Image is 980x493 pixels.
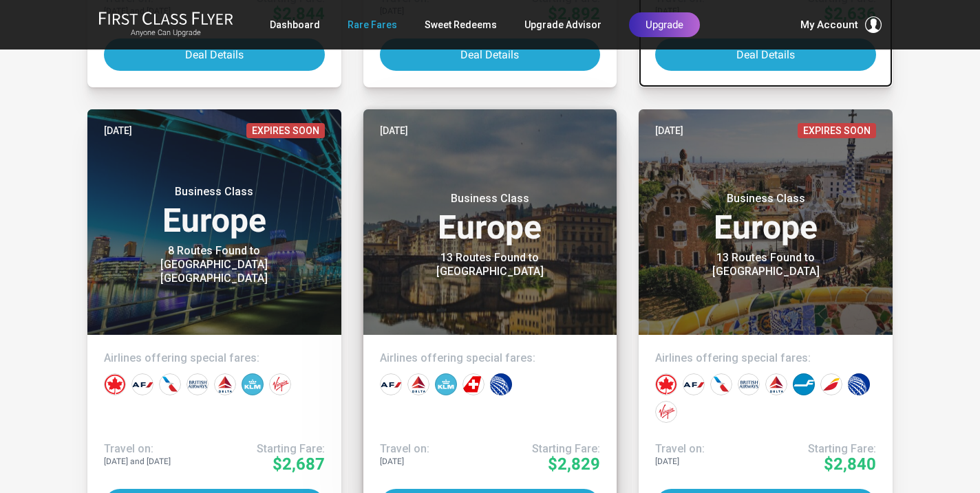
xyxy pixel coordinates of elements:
[490,373,512,395] div: United
[104,123,132,138] time: [DATE]
[462,373,484,395] div: Swiss
[798,123,876,138] span: Expires Soon
[380,351,601,365] h4: Airlines offering special fares:
[380,123,408,138] time: [DATE]
[435,373,457,395] div: KLM
[655,123,683,138] time: [DATE]
[820,373,842,395] div: Iberia
[404,192,576,206] small: Business Class
[98,11,233,39] a: First Class FlyerAnyone Can Upgrade
[348,12,397,37] a: Rare Fares
[104,351,325,365] h4: Airlines offering special fares:
[270,12,320,37] a: Dashboard
[104,373,126,395] div: Air Canada
[655,373,677,395] div: Air Canada
[380,39,601,71] button: Deal Details
[128,244,300,285] div: 8 Routes Found to [GEOGRAPHIC_DATA] [GEOGRAPHIC_DATA]
[800,17,858,33] span: My Account
[214,373,236,395] div: Delta Airlines
[680,192,852,206] small: Business Class
[380,192,601,244] h3: Europe
[380,373,402,395] div: Air France
[680,251,852,278] div: 13 Routes Found to [GEOGRAPHIC_DATA]
[98,28,233,38] small: Anyone Can Upgrade
[800,17,882,33] button: My Account
[242,373,264,395] div: KLM
[407,373,429,395] div: Delta Airlines
[187,373,209,395] div: British Airways
[655,192,876,244] h3: Europe
[629,12,700,37] a: Upgrade
[425,12,497,37] a: Sweet Redeems
[404,251,576,278] div: 13 Routes Found to [GEOGRAPHIC_DATA]
[104,185,325,237] h3: Europe
[793,373,815,395] div: Finnair
[738,373,760,395] div: British Airways
[104,39,325,71] button: Deal Details
[128,185,300,199] small: Business Class
[655,39,876,71] button: Deal Details
[98,11,233,25] img: First Class Flyer
[524,12,601,37] a: Upgrade Advisor
[683,373,705,395] div: Air France
[159,373,181,395] div: American Airlines
[269,373,291,395] div: Virgin Atlantic
[655,351,876,365] h4: Airlines offering special fares:
[246,123,325,138] span: Expires Soon
[848,373,870,395] div: United
[655,401,677,423] div: Virgin Atlantic
[765,373,787,395] div: Delta Airlines
[131,373,153,395] div: Air France
[710,373,732,395] div: American Airlines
